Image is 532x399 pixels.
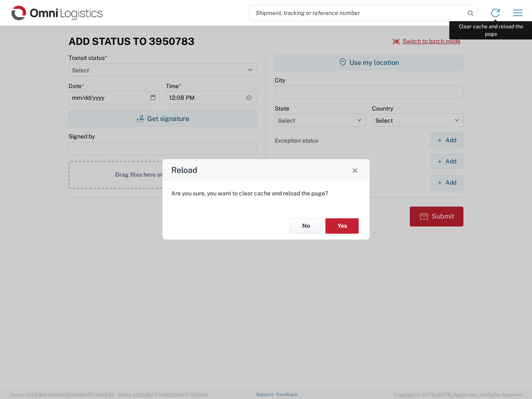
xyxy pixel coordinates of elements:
p: Are you sure, you want to clear cache and reload the page? [171,190,361,197]
h4: Reload [171,164,197,176]
button: No [289,218,323,234]
input: Shipment, tracking or reference number [249,5,465,21]
button: Yes [325,218,359,234]
button: Close [349,164,361,176]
